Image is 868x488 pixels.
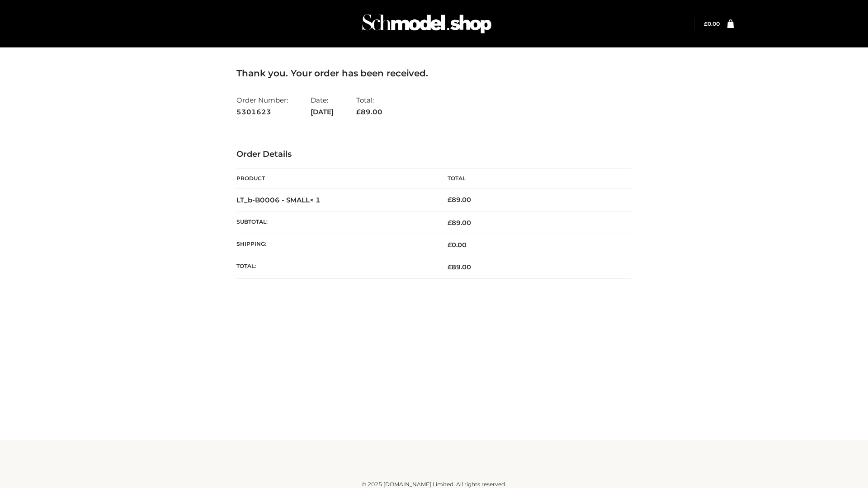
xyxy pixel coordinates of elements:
span: £ [448,219,452,227]
th: Total: [236,256,434,278]
span: £ [448,196,452,204]
span: 89.00 [448,219,471,227]
h3: Order Details [236,150,632,160]
span: 89.00 [356,108,382,116]
a: £0.00 [704,20,720,27]
strong: 5301623 [236,106,288,118]
img: Schmodel Admin 964 [359,6,495,42]
th: Product [236,169,434,189]
strong: × 1 [310,196,321,204]
h3: Thank you. Your order has been received. [236,68,632,79]
li: Date: [311,92,334,120]
li: Total: [356,92,382,120]
span: £ [704,20,708,27]
span: £ [448,241,452,249]
th: Subtotal: [236,211,434,234]
span: £ [448,263,452,271]
span: £ [356,108,361,116]
span: 89.00 [448,263,471,271]
th: Total [434,169,632,189]
strong: LT_b-B0006 - SMALL [236,196,321,204]
bdi: 0.00 [448,241,467,249]
strong: [DATE] [311,106,334,118]
bdi: 89.00 [448,196,471,204]
th: Shipping: [236,234,434,256]
bdi: 0.00 [704,20,720,27]
li: Order Number: [236,92,288,120]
